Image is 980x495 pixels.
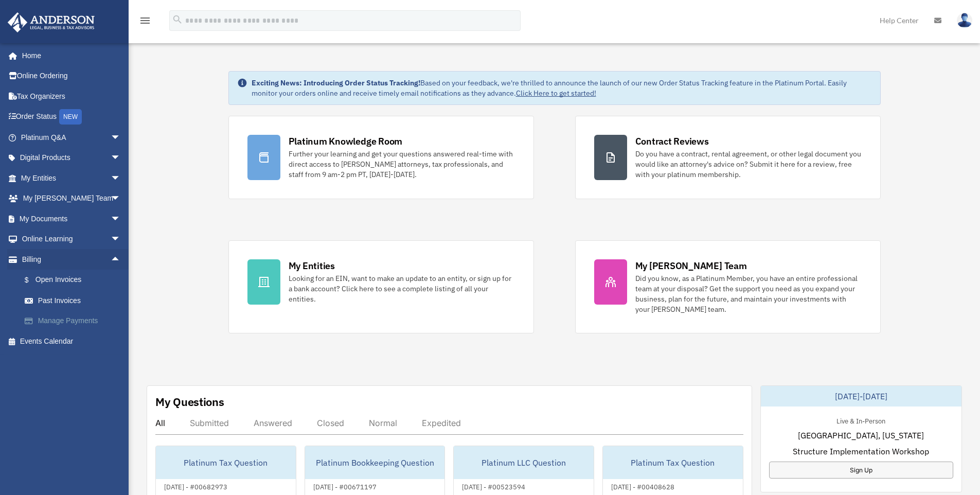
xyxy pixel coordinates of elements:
[111,168,131,189] span: arrow_drop_down
[111,188,131,209] span: arrow_drop_down
[111,148,131,169] span: arrow_drop_down
[289,135,403,148] div: Platinum Knowledge Room
[454,481,533,491] div: [DATE] - #00523594
[228,240,534,333] a: My Entities Looking for an EIN, want to make an update to an entity, or sign up for a bank accoun...
[635,259,747,272] div: My [PERSON_NAME] Team
[190,418,229,428] div: Submitted
[516,89,596,98] a: Click Here to get started!
[635,149,862,180] div: Do you have a contract, rental agreement, or other legal document you would like an attorney's ad...
[228,116,534,199] a: Platinum Knowledge Room Further your learning and get your questions answered real-time with dire...
[575,240,881,333] a: My [PERSON_NAME] Team Did you know, as a Platinum Member, you have an entire professional team at...
[155,418,165,428] div: All
[793,445,929,457] span: Structure Implementation Workshop
[289,273,515,304] div: Looking for an EIN, want to make an update to an entity, or sign up for a bank account? Click her...
[111,208,131,229] span: arrow_drop_down
[7,107,136,128] a: Order StatusNEW
[798,429,924,441] span: [GEOGRAPHIC_DATA], [US_STATE]
[14,311,136,331] a: Manage Payments
[454,446,594,479] div: Platinum LLC Question
[59,109,82,125] div: NEW
[7,249,136,270] a: Billingarrow_drop_up
[305,446,445,479] div: Platinum Bookkeeping Question
[7,86,136,107] a: Tax Organizers
[7,208,136,229] a: My Documentsarrow_drop_down
[111,127,131,148] span: arrow_drop_down
[5,12,98,32] img: Anderson Advisors Platinum Portal
[155,394,224,410] div: My Questions
[305,481,385,491] div: [DATE] - #00671197
[172,14,183,25] i: search
[369,418,397,428] div: Normal
[289,259,335,272] div: My Entities
[7,229,136,250] a: Online Learningarrow_drop_down
[7,45,131,66] a: Home
[289,149,515,180] div: Further your learning and get your questions answered real-time with direct access to [PERSON_NAM...
[156,481,236,491] div: [DATE] - #00682973
[957,13,972,28] img: User Pic
[317,418,344,428] div: Closed
[111,229,131,250] span: arrow_drop_down
[7,188,136,209] a: My [PERSON_NAME] Teamarrow_drop_down
[769,462,953,479] a: Sign Up
[7,331,136,351] a: Events Calendar
[7,168,136,188] a: My Entitiesarrow_drop_down
[30,274,35,287] span: $
[111,249,131,270] span: arrow_drop_up
[252,78,872,98] div: Based on your feedback, we're thrilled to announce the launch of our new Order Status Tracking fe...
[139,14,151,27] i: menu
[14,290,136,311] a: Past Invoices
[7,66,136,86] a: Online Ordering
[603,446,743,479] div: Platinum Tax Question
[14,270,136,291] a: $Open Invoices
[635,135,709,148] div: Contract Reviews
[7,127,136,148] a: Platinum Q&Aarrow_drop_down
[422,418,461,428] div: Expedited
[139,18,151,27] a: menu
[254,418,292,428] div: Answered
[7,148,136,168] a: Digital Productsarrow_drop_down
[828,415,894,426] div: Live & In-Person
[252,78,420,87] strong: Exciting News: Introducing Order Status Tracking!
[156,446,296,479] div: Platinum Tax Question
[575,116,881,199] a: Contract Reviews Do you have a contract, rental agreement, or other legal document you would like...
[761,386,961,406] div: [DATE]-[DATE]
[635,273,862,314] div: Did you know, as a Platinum Member, you have an entire professional team at your disposal? Get th...
[603,481,683,491] div: [DATE] - #00408628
